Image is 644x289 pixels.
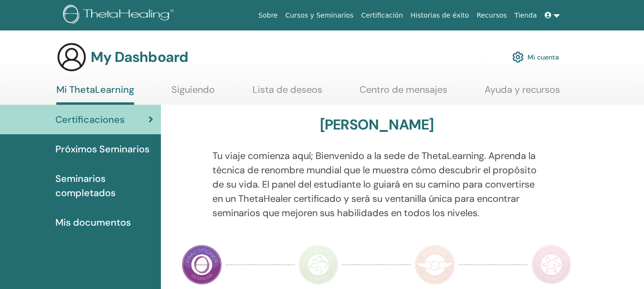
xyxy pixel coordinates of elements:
h3: My Dashboard [91,49,188,66]
a: Lista de deseos [253,84,322,102]
span: Próximos Seminarios [55,142,149,156]
a: Mi ThetaLearning [56,84,134,105]
a: Sobre [254,7,281,24]
a: Mi cuenta [512,47,559,68]
span: Mis documentos [55,215,131,229]
p: Tu viaje comienza aquí; Bienvenido a la sede de ThetaLearning. Aprenda la técnica de renombre mun... [212,149,541,220]
a: Cursos y Seminarios [282,7,358,24]
a: Centro de mensajes [359,84,447,102]
img: cog.svg [512,49,524,65]
img: logo.png [63,5,177,26]
a: Historias de éxito [407,7,473,24]
a: Recursos [473,7,510,24]
span: Certificaciones [55,112,125,127]
span: Seminarios completados [55,171,153,200]
a: Certificación [357,7,407,24]
img: generic-user-icon.jpg [56,42,87,72]
img: Instructor [298,245,338,285]
img: Practitioner [182,245,222,285]
img: Master [415,245,455,285]
a: Siguiendo [171,84,215,102]
a: Tienda [511,7,541,24]
a: Ayuda y recursos [485,84,560,102]
h3: [PERSON_NAME] [320,116,434,133]
img: Certificate of Science [531,245,571,285]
